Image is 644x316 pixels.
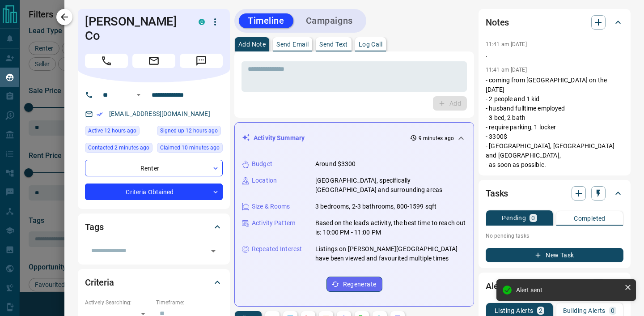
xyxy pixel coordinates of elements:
[326,277,382,292] button: Regenerate
[486,183,623,204] div: Tasks
[252,202,290,211] p: Size & Rooms
[85,143,153,155] div: Sat Aug 16 2025
[486,279,509,293] h2: Alerts
[85,126,153,138] div: Fri Aug 15 2025
[319,41,348,47] p: Send Text
[85,216,223,238] div: Tags
[486,67,527,73] p: 11:41 am [DATE]
[297,13,362,28] button: Campaigns
[516,286,621,294] div: Alert sent
[252,244,302,254] p: Repeated Interest
[486,229,623,243] p: No pending tasks
[315,176,466,195] p: [GEOGRAPHIC_DATA], specifically [GEOGRAPHIC_DATA] and surrounding areas
[252,218,296,228] p: Activity Pattern
[486,15,509,30] h2: Notes
[199,19,205,25] div: condos.ca
[252,159,272,169] p: Budget
[486,275,623,297] div: Alerts
[239,13,293,28] button: Timeline
[276,41,309,47] p: Send Email
[495,307,534,314] p: Listing Alerts
[157,143,223,155] div: Sat Aug 16 2025
[315,244,466,263] p: Listings on [PERSON_NAME][GEOGRAPHIC_DATA] have been viewed and favourited multiple times
[486,248,623,262] button: New Task
[85,272,223,293] div: Criteria
[207,245,220,257] button: Open
[486,50,623,60] p: .
[132,54,175,68] span: Email
[160,126,218,135] span: Signed up 12 hours ago
[109,110,210,117] a: [EMAIL_ADDRESS][DOMAIN_NAME]
[156,299,223,307] p: Timeframe:
[238,41,266,47] p: Add Note
[502,215,526,221] p: Pending
[97,111,103,117] svg: Email Verified
[88,126,136,135] span: Active 12 hours ago
[611,307,614,314] p: 0
[563,307,606,314] p: Building Alerts
[85,220,103,234] h2: Tags
[133,90,144,100] button: Open
[486,12,623,33] div: Notes
[85,14,185,43] h1: [PERSON_NAME] Co
[419,134,454,142] p: 9 minutes ago
[180,54,223,68] span: Message
[315,159,356,169] p: Around $3300
[315,218,466,237] p: Based on the lead's activity, the best time to reach out is: 10:00 PM - 11:00 PM
[531,215,535,221] p: 0
[486,76,623,170] p: - coming from [GEOGRAPHIC_DATA] on the [DATE] - 2 people and 1 kid - husband fulltime employed - ...
[574,215,606,222] p: Completed
[486,186,508,201] h2: Tasks
[359,41,382,47] p: Log Call
[486,41,527,47] p: 11:41 am [DATE]
[539,307,542,314] p: 2
[85,160,223,176] div: Renter
[157,126,223,138] div: Fri Aug 15 2025
[85,184,223,200] div: Criteria Obtained
[252,176,277,185] p: Location
[315,202,436,211] p: 3 bedrooms, 2-3 bathrooms, 800-1599 sqft
[85,275,114,290] h2: Criteria
[88,143,149,152] span: Contacted 2 minutes ago
[85,54,128,68] span: Call
[85,299,152,307] p: Actively Searching:
[160,143,220,152] span: Claimed 10 minutes ago
[242,130,466,146] div: Activity Summary9 minutes ago
[254,133,305,143] p: Activity Summary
